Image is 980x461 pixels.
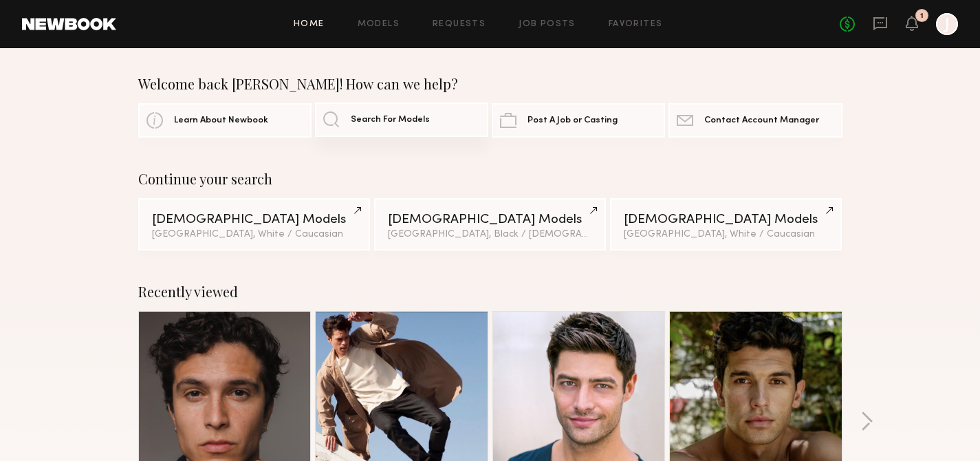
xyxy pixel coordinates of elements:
[527,116,618,125] span: Post A Job or Casting
[624,230,828,239] div: [GEOGRAPHIC_DATA], White / Caucasian
[152,213,356,226] div: [DEMOGRAPHIC_DATA] Models
[704,116,819,125] span: Contact Account Manager
[920,12,924,20] div: 1
[936,13,958,35] a: J
[138,76,842,92] div: Welcome back [PERSON_NAME]! How can we help?
[519,20,576,29] a: Job Posts
[433,20,486,29] a: Requests
[374,198,606,250] a: [DEMOGRAPHIC_DATA] Models[GEOGRAPHIC_DATA], Black / [DEMOGRAPHIC_DATA]
[624,213,828,226] div: [DEMOGRAPHIC_DATA] Models
[388,230,592,239] div: [GEOGRAPHIC_DATA], Black / [DEMOGRAPHIC_DATA]
[388,213,592,226] div: [DEMOGRAPHIC_DATA] Models
[492,103,665,138] a: Post A Job or Casting
[294,20,325,29] a: Home
[138,283,842,300] div: Recently viewed
[609,20,663,29] a: Favorites
[138,171,842,187] div: Continue your search
[358,20,400,29] a: Models
[138,198,370,250] a: [DEMOGRAPHIC_DATA] Models[GEOGRAPHIC_DATA], White / Caucasian
[668,103,842,138] a: Contact Account Manager
[610,198,842,250] a: [DEMOGRAPHIC_DATA] Models[GEOGRAPHIC_DATA], White / Caucasian
[174,116,268,125] span: Learn About Newbook
[351,116,430,125] span: Search For Models
[315,103,488,137] a: Search For Models
[138,103,312,138] a: Learn About Newbook
[152,230,356,239] div: [GEOGRAPHIC_DATA], White / Caucasian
